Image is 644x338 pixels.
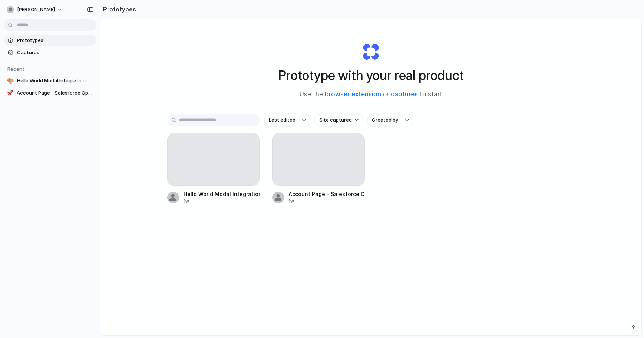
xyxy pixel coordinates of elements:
[288,190,365,198] div: Account Page - Salesforce Opportunity Section
[367,114,413,126] button: Created by
[17,6,55,13] span: [PERSON_NAME]
[319,116,352,124] span: Site captured
[278,66,464,85] h1: Prototype with your real product
[100,5,136,14] h2: Prototypes
[325,90,381,98] a: browser extension
[300,90,442,99] span: Use the or to start
[315,114,363,126] button: Site captured
[17,49,93,56] span: Captures
[264,114,310,126] button: Last edited
[184,198,260,205] div: 1w
[4,75,96,86] a: 🎨Hello World Modal Integration
[17,37,93,44] span: Prototypes
[4,4,66,16] button: [PERSON_NAME]
[4,87,96,99] a: 🚀Account Page - Salesforce Opportunity Section
[7,77,14,84] div: 🎨
[167,133,260,205] a: Hello World Modal Integration1w
[4,47,96,58] a: Captures
[17,77,93,84] span: Hello World Modal Integration
[184,190,260,198] div: Hello World Modal Integration
[4,35,96,46] a: Prototypes
[269,116,295,124] span: Last edited
[372,116,398,124] span: Created by
[391,90,418,98] a: captures
[288,198,365,205] div: 1w
[7,89,14,97] div: 🚀
[272,133,365,205] a: Account Page - Salesforce Opportunity Section1w
[7,66,24,72] span: Recent
[17,89,93,97] span: Account Page - Salesforce Opportunity Section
